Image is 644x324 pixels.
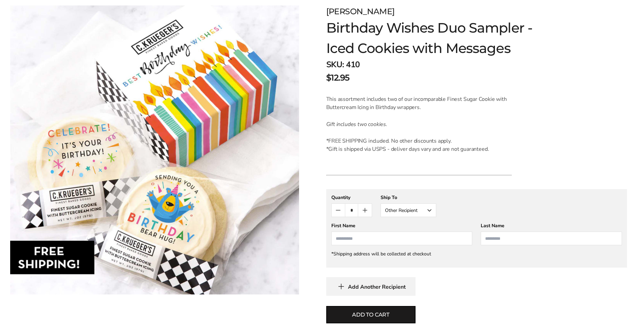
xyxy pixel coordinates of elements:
img: Birthday Wishes Duo Sampler - Iced Cookies with Messages [10,5,299,294]
button: Other Recipient [381,203,436,217]
button: Add to cart [326,306,416,323]
div: Ship To [381,194,436,201]
div: Quantity [331,194,372,201]
span: $12.95 [326,72,350,84]
input: First Name [331,232,473,245]
button: Count minus [332,204,345,217]
p: This assortment includes two of our incomparable Finest Sugar Cookie with Buttercream Icing in Bi... [326,95,512,111]
div: *FREE SHIPPING included. No other discounts apply. [326,137,512,145]
iframe: Sign Up via Text for Offers [5,298,70,319]
h1: Birthday Wishes Duo Sampler - Iced Cookies with Messages [326,18,543,58]
span: 410 [346,59,360,70]
button: Count plus [358,204,371,217]
div: [PERSON_NAME] [326,5,543,18]
div: Last Name [481,222,622,229]
div: *Gift is shipped via USPS - deliver days vary and are not guaranteed. [326,145,512,153]
input: Last Name [481,232,622,245]
span: Add Another Recipient [348,284,406,290]
div: *Shipping address will be collected at checkout [331,251,622,257]
span: Add to cart [352,311,389,319]
gfm-form: New recipient [326,189,627,268]
em: Gift includes two cookies. [326,121,387,128]
div: First Name [331,222,473,229]
button: Add Another Recipient [326,277,416,296]
input: Quantity [345,204,358,217]
strong: SKU: [326,59,344,70]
